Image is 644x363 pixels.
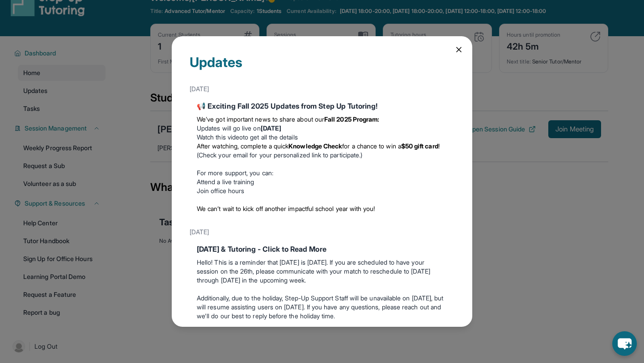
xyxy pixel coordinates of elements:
[197,133,447,142] li: to get all the details
[197,205,375,212] span: We can’t wait to kick off another impactful school year with you!
[401,142,438,150] strong: $50 gift card
[612,331,637,356] button: chat-button
[197,101,447,111] div: 📢 Exciting Fall 2025 Updates from Step Up Tutoring!
[197,133,243,141] a: Watch this video
[197,187,244,194] a: Join office hours
[197,294,447,321] p: Additionally, due to the holiday, Step-Up Support Staff will be unavailable on [DATE], but will r...
[342,142,401,150] span: for a chance to win a
[197,258,447,285] p: Hello! This is a reminder that [DATE] is [DATE]. If you are scheduled to have your session on the...
[197,169,447,177] p: For more support, you can:
[197,115,324,123] span: We’ve got important news to share about our
[438,142,440,150] span: !
[197,244,447,254] div: [DATE] & Tutoring - Click to Read More
[190,224,454,240] div: [DATE]
[261,124,281,132] strong: [DATE]
[190,81,454,97] div: [DATE]
[288,142,342,150] strong: Knowledge Check
[324,115,379,123] strong: Fall 2025 Program:
[190,54,454,81] div: Updates
[197,178,254,186] a: Attend a live training
[197,124,447,133] li: Updates will go live on
[197,142,447,160] li: (Check your email for your personalized link to participate.)
[197,142,288,150] span: After watching, complete a quick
